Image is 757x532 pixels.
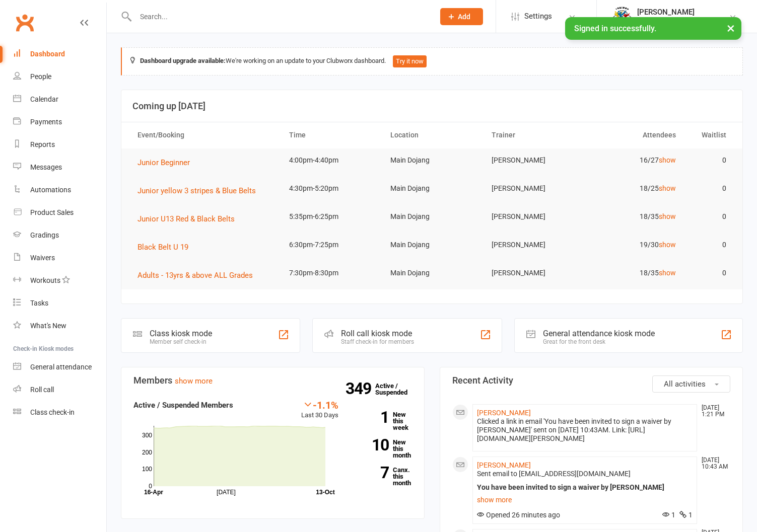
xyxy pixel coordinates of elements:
[30,254,55,262] div: Waivers
[150,338,212,345] div: Member self check-in
[30,299,48,307] div: Tasks
[13,201,106,224] a: Product Sales
[584,233,685,257] td: 19/30
[381,261,483,285] td: Main Dojang
[137,241,195,253] button: Black Belt U 19
[584,205,685,229] td: 18/35
[30,276,60,284] div: Workouts
[137,185,263,197] button: Junior yellow 3 stripes & Blue Belts
[477,461,531,469] a: [PERSON_NAME]
[137,271,253,280] span: Adults - 13yrs & above ALL Grades
[301,399,338,421] div: Last 30 Days
[341,338,414,345] div: Staff check-in for members
[477,470,631,478] span: Sent email to [EMAIL_ADDRESS][DOMAIN_NAME]
[133,401,233,410] strong: Active / Suspended Members
[13,224,106,247] a: Gradings
[137,158,190,167] span: Junior Beginner
[30,163,62,171] div: Messages
[685,233,735,257] td: 0
[543,329,655,338] div: General attendance kiosk mode
[137,269,260,281] button: Adults - 13yrs & above ALL Grades
[685,122,735,148] th: Waitlist
[133,375,412,386] h3: Members
[659,212,676,220] a: show
[280,148,381,172] td: 4:00pm-4:40pm
[13,356,106,378] a: General attendance kiosk mode
[612,7,632,27] img: thumb_image1638236014.png
[652,375,730,393] button: All activities
[30,386,54,394] div: Roll call
[477,511,560,519] span: Opened 26 minutes ago
[685,261,735,285] td: 0
[697,405,730,418] time: [DATE] 1:21 PM
[697,457,730,470] time: [DATE] 10:43 AM
[128,122,280,148] th: Event/Booking
[150,329,212,338] div: Class kiosk mode
[483,122,584,148] th: Trainer
[584,177,685,200] td: 18/25
[137,157,197,169] button: Junior Beginner
[477,417,693,443] div: Clicked a link in email 'You have been invited to sign a waiver by [PERSON_NAME]' sent on [DATE] ...
[659,156,676,164] a: show
[659,184,676,192] a: show
[13,133,106,156] a: Reports
[30,408,75,416] div: Class check-in
[381,233,483,257] td: Main Dojang
[13,88,106,111] a: Calendar
[13,378,106,401] a: Roll call
[458,13,470,21] span: Add
[30,72,51,81] div: People
[30,186,71,194] div: Automations
[280,261,381,285] td: 7:30pm-8:30pm
[137,186,256,195] span: Junior yellow 3 stripes & Blue Belts
[664,379,706,389] span: All activities
[354,411,412,431] a: 1New this week
[375,375,420,403] a: 349Active / Suspended
[12,10,37,35] a: Clubworx
[524,5,552,28] span: Settings
[13,401,106,424] a: Class kiosk mode
[301,399,338,410] div: -1.1%
[477,483,693,492] div: You have been invited to sign a waiver by [PERSON_NAME]
[354,467,412,486] a: 7Canx. this month
[30,118,62,126] div: Payments
[30,95,58,103] div: Calendar
[354,465,389,480] strong: 7
[679,511,693,519] span: 1
[685,177,735,200] td: 0
[175,376,213,386] a: show more
[13,65,106,88] a: People
[280,233,381,257] td: 6:30pm-7:25pm
[637,17,729,26] div: [PERSON_NAME] Taekwondo
[341,329,414,338] div: Roll call kiosk mode
[13,156,106,179] a: Messages
[393,55,427,67] button: Try it now
[132,10,427,24] input: Search...
[13,247,106,269] a: Waivers
[13,315,106,337] a: What's New
[137,243,188,252] span: Black Belt U 19
[137,214,235,223] span: Junior U13 Red & Black Belts
[13,292,106,315] a: Tasks
[30,50,65,58] div: Dashboard
[381,205,483,229] td: Main Dojang
[685,205,735,229] td: 0
[137,213,242,225] button: Junior U13 Red & Black Belts
[440,8,483,25] button: Add
[346,381,375,396] strong: 349
[477,493,693,507] a: show more
[584,122,685,148] th: Attendees
[483,148,584,172] td: [PERSON_NAME]
[483,177,584,200] td: [PERSON_NAME]
[584,261,685,285] td: 18/35
[354,410,389,425] strong: 1
[30,363,92,371] div: General attendance
[354,437,389,452] strong: 10
[483,205,584,229] td: [PERSON_NAME]
[543,338,655,345] div: Great for the front desk
[132,101,731,111] h3: Coming up [DATE]
[637,8,729,17] div: [PERSON_NAME]
[659,241,676,249] a: show
[584,148,685,172] td: 16/27
[13,43,106,65] a: Dashboard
